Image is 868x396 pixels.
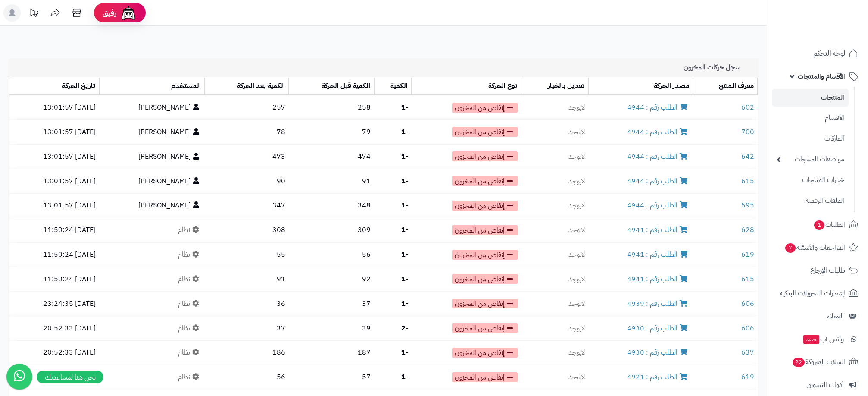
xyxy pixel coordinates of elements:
small: [DATE] 11:50:24 [43,225,96,235]
td: 37 [289,292,374,316]
span: العملاء [827,310,844,322]
span: وآتس آب [802,333,844,345]
span: نظام [178,372,201,382]
span: 1 [814,220,824,230]
span: رفيق [103,8,116,18]
small: [DATE] 20:52:33 [43,323,96,333]
img: ai-face.png [120,4,137,22]
td: 39 [289,316,374,340]
td: 348 [289,194,374,218]
small: [DATE] 11:50:24 [43,274,96,284]
span: لايوجد [568,274,585,284]
a: المنتجات [772,89,849,107]
a: الطلب رقم : 4939 [627,299,690,309]
td: 79 [289,120,374,144]
strong: -1 [401,151,408,162]
a: 615 [741,274,754,284]
th: نوع الحركة [412,78,521,95]
strong: -1 [401,127,408,137]
span: جديد [803,335,819,344]
td: 55 [205,243,289,267]
a: الطلب رقم : 4941 [627,274,690,284]
span: لايوجد [568,323,585,333]
a: وآتس آبجديد [772,329,863,349]
span: لايوجد [568,151,585,162]
span: لايوجد [568,372,585,382]
a: 637 [741,347,754,358]
span: نظام [178,249,201,260]
span: الأقسام والمنتجات [798,70,845,82]
span: إنقاص من المخزون [452,372,518,382]
span: المراجعات والأسئلة [784,242,845,254]
a: 700 [741,127,754,137]
a: الملفات الرقمية [772,192,849,210]
th: الكمية [374,78,412,95]
a: الطلب رقم : 4944 [627,151,690,162]
td: [PERSON_NAME] [99,120,205,144]
strong: -1 [401,249,408,260]
td: 92 [289,267,374,291]
td: 474 [289,145,374,169]
span: نظام [178,225,201,235]
th: معرف المنتج [693,78,758,95]
td: 37 [205,316,289,340]
th: مصدر الحركة [588,78,693,95]
a: الطلب رقم : 4944 [627,176,690,186]
td: 347 [205,194,289,218]
a: الطلب رقم : 4921 [627,372,690,382]
span: لايوجد [568,127,585,137]
span: لايوجد [568,102,585,113]
a: الطلبات1 [772,214,863,235]
small: [DATE] 11:50:24 [43,249,96,260]
span: لايوجد [568,200,585,211]
span: 7 [785,243,796,253]
a: السلات المتروكة22 [772,352,863,372]
a: خيارات المنتجات [772,171,849,189]
a: إشعارات التحويلات البنكية [772,283,863,304]
td: 308 [205,218,289,242]
span: إنقاص من المخزون [452,176,518,186]
a: العملاء [772,306,863,327]
td: 57 [289,365,374,390]
td: 258 [289,96,374,120]
strong: -1 [401,274,408,284]
td: 186 [205,341,289,365]
td: 91 [205,267,289,291]
a: أدوات التسويق [772,374,863,395]
small: [DATE] 13:01:57 [43,102,96,113]
a: 619 [741,249,754,260]
td: [PERSON_NAME] [99,194,205,218]
small: [DATE] 13:01:57 [43,176,96,186]
span: لايوجد [568,299,585,309]
a: 615 [741,176,754,186]
span: إنقاص من المخزون [452,348,518,358]
span: إشعارات التحويلات البنكية [780,287,845,299]
span: نظام [178,347,201,358]
span: إنقاص من المخزون [452,225,518,235]
td: 473 [205,145,289,169]
td: 187 [289,341,374,365]
a: طلبات الإرجاع [772,260,863,281]
strong: -1 [401,347,408,358]
a: الطلب رقم : 4941 [627,249,690,260]
a: الماركات [772,129,849,148]
span: إنقاص من المخزون [452,201,518,211]
span: نظام [178,299,201,309]
a: تحديثات المنصة [23,4,44,24]
strong: -1 [401,102,408,113]
small: [DATE] 13:01:57 [43,151,96,162]
td: 78 [205,120,289,144]
strong: -1 [401,225,408,235]
span: إنقاص من المخزون [452,274,518,284]
td: 56 [289,243,374,267]
span: طلبات الإرجاع [810,264,845,277]
a: 595 [741,200,754,211]
h3: سجل حركات المخزون [684,63,752,72]
small: [DATE] 20:52:33 [43,347,96,358]
strong: -2 [401,323,408,333]
th: المستخدم [99,78,205,95]
span: إنقاص من المخزون [452,127,518,137]
small: [DATE] 13:01:57 [43,200,96,211]
th: الكمية بعد الحركة [205,78,289,95]
td: 56 [205,365,289,390]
